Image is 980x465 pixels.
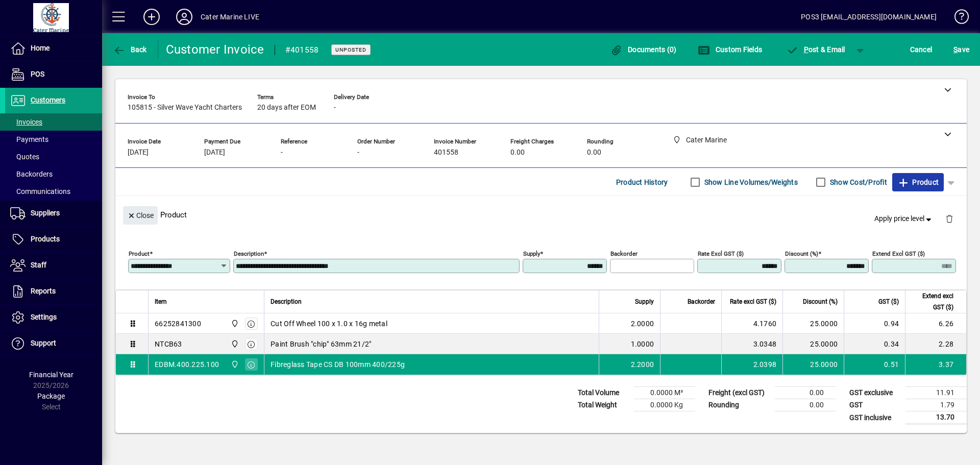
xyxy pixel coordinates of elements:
span: ost & Email [786,45,845,54]
span: Backorder [688,296,715,307]
td: 13.70 [905,411,967,424]
button: Cancel [908,40,935,59]
a: Communications [5,183,102,200]
td: 25.0000 [782,334,844,354]
span: Paint Brush "chip" 63mm 21/2" [271,339,371,349]
span: ave [953,41,969,58]
a: Reports [5,279,102,304]
span: Close [127,207,154,224]
div: POS3 [EMAIL_ADDRESS][DOMAIN_NAME] [801,9,937,25]
span: Product [897,174,939,190]
mat-label: Extend excl GST ($) [872,250,925,257]
span: S [953,45,958,54]
app-page-header-button: Close [120,210,160,219]
a: Invoices [5,113,102,131]
app-page-header-button: Delete [937,214,962,223]
span: POS [31,70,44,78]
td: 0.0000 M³ [634,387,695,399]
button: Back [110,40,150,59]
span: 401558 [434,149,458,157]
span: 105815 - Silver Wave Yacht Charters [128,104,242,112]
td: Total Volume [573,387,634,399]
div: Product [115,196,967,233]
a: POS [5,62,102,87]
div: #401558 [285,42,319,58]
a: Home [5,36,102,61]
span: Back [113,45,147,54]
td: 25.0000 [782,313,844,334]
td: 6.26 [905,313,966,334]
mat-label: Description [234,250,264,257]
a: Quotes [5,148,102,165]
span: Item [155,296,167,307]
mat-label: Rate excl GST ($) [698,250,744,257]
span: Payments [10,135,48,143]
label: Show Cost/Profit [828,177,887,187]
span: Invoices [10,118,42,126]
span: Rate excl GST ($) [730,296,776,307]
span: Customers [31,96,65,104]
mat-label: Supply [523,250,540,257]
span: Suppliers [31,209,60,217]
span: Package [37,392,65,400]
span: Backorders [10,170,53,178]
span: [DATE] [204,149,225,157]
mat-label: Product [129,250,150,257]
mat-label: Backorder [610,250,638,257]
span: 0.00 [510,149,525,157]
div: 66252841300 [155,319,201,329]
td: Total Weight [573,399,634,411]
span: Staff [31,261,46,269]
a: Payments [5,131,102,148]
a: Settings [5,305,102,330]
td: 0.0000 Kg [634,399,695,411]
label: Show Line Volumes/Weights [702,177,798,187]
span: Discount (%) [803,296,838,307]
span: Unposted [335,46,366,53]
td: Rounding [703,399,775,411]
button: Save [951,40,972,59]
button: Close [123,206,158,225]
span: P [804,45,808,54]
div: 4.1760 [728,319,776,329]
span: Supply [635,296,654,307]
span: Cut Off Wheel 100 x 1.0 x 16g metal [271,319,387,329]
button: Custom Fields [695,40,765,59]
span: 2.0000 [631,319,654,329]
a: Products [5,227,102,252]
span: Description [271,296,302,307]
td: 0.34 [844,334,905,354]
td: GST exclusive [844,387,905,399]
div: EDBM.400.225.100 [155,359,219,370]
span: Fibreglass Tape CS DB 100mm 400/225g [271,359,405,370]
td: 0.00 [775,399,836,411]
span: Reports [31,287,56,295]
td: 1.79 [905,399,967,411]
span: Product History [616,174,668,190]
span: Cancel [910,41,933,58]
span: Support [31,339,56,347]
div: Cater Marine LIVE [201,9,259,25]
span: Documents (0) [610,45,677,54]
span: Extend excl GST ($) [912,290,953,313]
td: 2.28 [905,334,966,354]
a: Support [5,331,102,356]
td: 0.51 [844,354,905,375]
app-page-header-button: Back [102,40,158,59]
div: Customer Invoice [166,41,264,58]
span: - [334,104,336,112]
span: - [357,149,359,157]
span: Products [31,235,60,243]
td: 0.00 [775,387,836,399]
td: GST inclusive [844,411,905,424]
button: Apply price level [870,210,938,228]
button: Post & Email [781,40,850,59]
span: Cater Marine [228,318,240,329]
span: 0.00 [587,149,601,157]
a: Staff [5,253,102,278]
div: NTCB63 [155,339,182,349]
span: Quotes [10,153,39,161]
span: Custom Fields [698,45,762,54]
td: 3.37 [905,354,966,375]
div: 2.0398 [728,359,776,370]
